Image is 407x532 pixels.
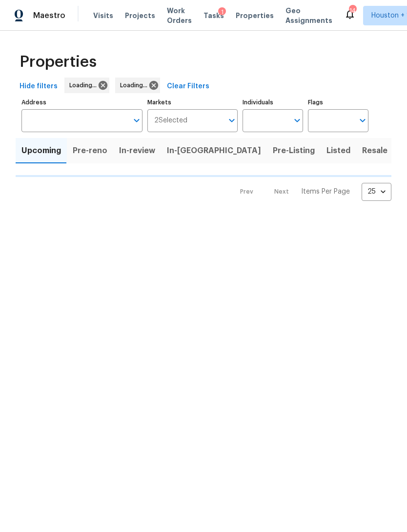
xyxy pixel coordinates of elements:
[64,78,109,93] div: Loading...
[349,6,356,16] div: 14
[119,144,155,158] span: In-review
[167,6,192,25] span: Work Orders
[285,6,332,25] span: Geo Assignments
[243,99,303,105] label: Individuals
[290,114,304,127] button: Open
[362,179,391,204] div: 25
[154,117,187,125] span: 2 Selected
[326,144,350,158] span: Listed
[231,183,391,201] nav: Pagination Navigation
[308,99,368,105] label: Flags
[163,78,213,96] button: Clear Filters
[20,80,58,93] span: Hide filters
[93,11,113,20] span: Visits
[203,12,224,19] span: Tasks
[130,114,143,127] button: Open
[21,99,142,105] label: Address
[167,80,209,93] span: Clear Filters
[69,80,101,90] span: Loading...
[167,144,261,158] span: In-[GEOGRAPHIC_DATA]
[16,78,61,96] button: Hide filters
[73,144,107,158] span: Pre-reno
[225,114,239,127] button: Open
[20,57,97,67] span: Properties
[236,11,274,20] span: Properties
[362,144,387,158] span: Resale
[218,7,226,17] div: 1
[33,11,65,20] span: Maestro
[147,99,238,105] label: Markets
[273,144,315,158] span: Pre-Listing
[120,80,151,90] span: Loading...
[115,78,160,93] div: Loading...
[125,11,155,20] span: Projects
[21,144,61,158] span: Upcoming
[301,187,350,197] p: Items Per Page
[356,114,369,127] button: Open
